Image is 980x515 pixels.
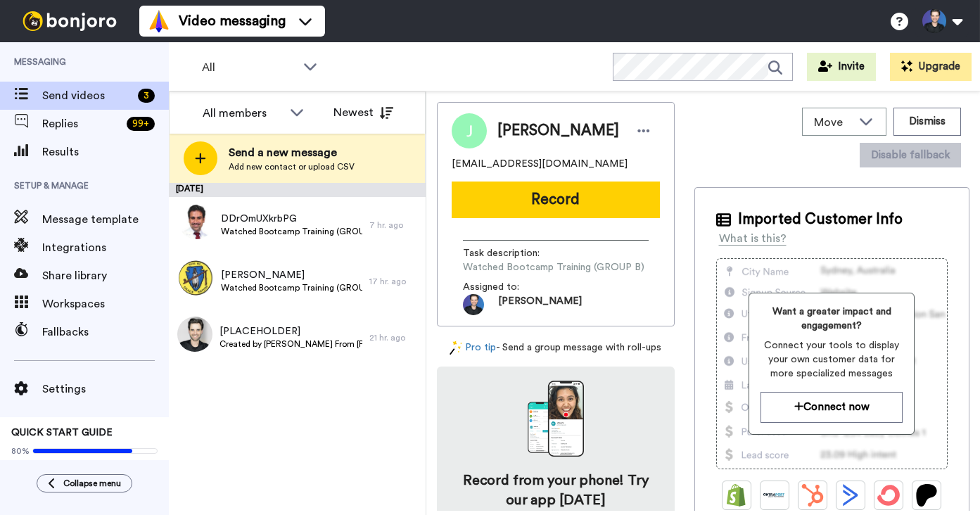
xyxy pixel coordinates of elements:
img: Hubspot [801,484,824,507]
button: Collapse menu [37,474,132,492]
span: Settings [42,381,169,398]
span: Watched Bootcamp Training (GROUP A) [221,226,362,237]
button: Dismiss [893,108,961,136]
img: 6e068e8c-427a-4d8a-b15f-36e1abfcd730 [177,317,212,352]
span: Task description : [463,246,561,260]
button: Record [452,182,660,218]
img: Ontraport [763,484,786,507]
span: Replies [42,115,121,132]
span: [PERSON_NAME] [497,120,619,141]
button: Newest [323,98,404,127]
img: bj-logo-header-white.svg [17,11,122,31]
div: 99 + [127,117,155,131]
span: Move [814,114,852,131]
span: Send a new message [229,144,355,161]
span: [PERSON_NAME] [221,268,362,282]
button: Upgrade [890,53,972,81]
span: Connect your tools to display your own customer data for more specialized messages [761,338,903,381]
div: 7 hr. ago [369,220,419,231]
span: Want a greater impact and engagement? [761,305,903,333]
span: Created by [PERSON_NAME] From [PERSON_NAME][GEOGRAPHIC_DATA] [219,338,362,350]
div: [DATE] [169,183,426,197]
span: Send yourself a test [11,459,158,471]
div: 21 hr. ago [369,332,419,343]
button: Disable fallback [860,143,961,167]
span: [PLACEHOLDER] [219,324,362,338]
span: Watched Bootcamp Training (GROUP A) [221,282,362,293]
img: 7a3f3f66-b8cf-46c3-8c4f-c301de9efbe0.jpg [179,204,214,239]
span: 80% [11,445,30,457]
img: ActiveCampaign [839,484,862,507]
div: 17 hr. ago [369,276,419,287]
span: Fallbacks [42,324,169,341]
span: Workspaces [42,295,169,312]
span: Watched Bootcamp Training (GROUP B) [463,260,644,274]
span: DDrOmUXkrbPG [221,212,362,226]
span: [PERSON_NAME] [498,294,582,315]
div: 3 [138,89,155,103]
span: Send videos [42,87,132,104]
img: Image of Joshua [452,113,487,148]
img: magic-wand.svg [450,341,462,355]
span: Assigned to: [463,280,561,294]
button: Connect now [761,392,903,422]
span: Add new contact or upload CSV [229,161,355,172]
span: Collapse menu [63,478,121,489]
button: Invite [807,53,876,81]
img: dbc9fd5b-d87f-448d-a4fd-9e5b9d5a03aa.jpg [179,260,214,295]
span: All [202,59,296,76]
a: Pro tip [450,341,496,355]
span: Imported Customer Info [738,209,903,230]
span: Video messaging [179,11,286,31]
span: Share library [42,267,169,284]
span: [EMAIL_ADDRESS][DOMAIN_NAME] [452,157,628,171]
img: Patreon [915,484,938,507]
div: - Send a group message with roll-ups [437,341,675,355]
div: All members [203,105,283,122]
img: download [528,381,584,457]
span: QUICK START GUIDE [11,428,113,438]
h4: Record from your phone! Try our app [DATE] [451,471,661,510]
span: Results [42,144,169,160]
img: 6be86ef7-c569-4fce-93cb-afb5ceb4fafb-1583875477.jpg [463,294,484,315]
div: What is this? [719,230,787,247]
img: ConvertKit [877,484,900,507]
span: Integrations [42,239,169,256]
span: Message template [42,211,169,228]
img: vm-color.svg [148,10,170,32]
img: Shopify [725,484,748,507]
